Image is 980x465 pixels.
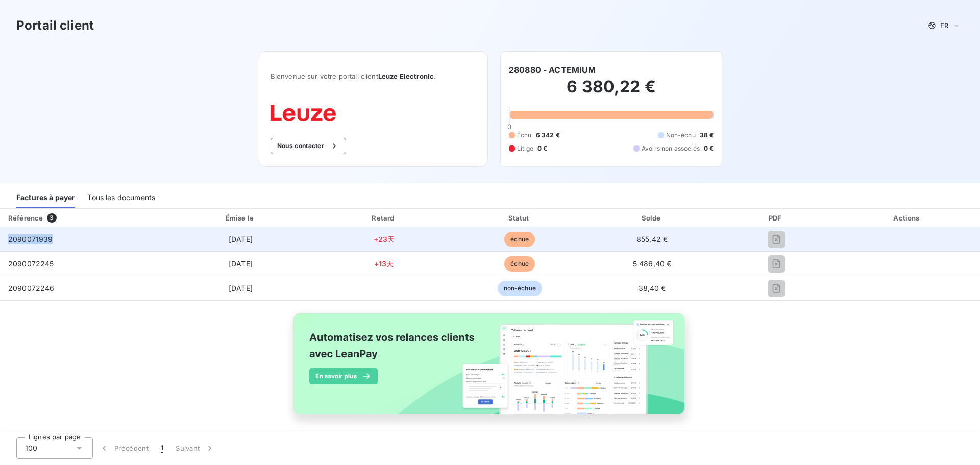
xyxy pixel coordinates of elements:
div: Tous les documents [87,187,155,208]
span: [DATE] [229,235,253,243]
span: 5 486,40 € [633,259,672,268]
span: Litige [517,144,533,153]
span: [DATE] [229,259,253,268]
span: 0 € [537,144,547,153]
span: 38 € [700,131,714,140]
span: 0 [507,123,511,131]
span: échue [504,232,535,247]
div: Émise le [168,213,313,223]
span: Non-échu [666,131,696,140]
span: 2090072246 [8,284,55,292]
div: Solde [589,213,716,223]
span: +23天 [374,235,395,243]
span: 38,40 € [639,284,666,292]
span: [DATE] [229,284,253,292]
span: Leuze Electronic [378,72,434,80]
h6: 280880 - ACTEMIUM [509,64,596,76]
span: Bienvenue sur votre portail client . [271,72,475,80]
span: 1 [161,443,163,453]
img: Company logo [271,105,336,121]
button: Suivant [169,437,221,459]
div: Actions [837,213,978,223]
h2: 6 380,22 € [509,77,714,107]
span: 2090072245 [8,259,54,268]
span: 3 [47,213,56,223]
div: Factures à payer [16,187,75,208]
span: 100 [25,443,37,453]
span: 855,42 € [636,235,668,243]
span: 0 € [704,144,714,153]
span: 2090071939 [8,235,53,243]
span: non-échue [498,281,542,296]
span: Avoirs non associés [642,144,700,153]
span: FR [940,21,948,30]
span: +13天 [374,259,394,268]
span: 6 342 € [536,131,560,140]
button: Nous contacter [271,138,346,154]
span: échue [504,256,535,272]
img: banner [284,307,696,432]
h3: Portail client [16,16,94,35]
button: Précédent [93,437,155,459]
button: 1 [155,437,169,459]
div: Retard [317,213,451,223]
div: PDF [720,213,833,223]
div: Statut [455,213,585,223]
div: Référence [8,214,43,222]
span: Échu [517,131,532,140]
